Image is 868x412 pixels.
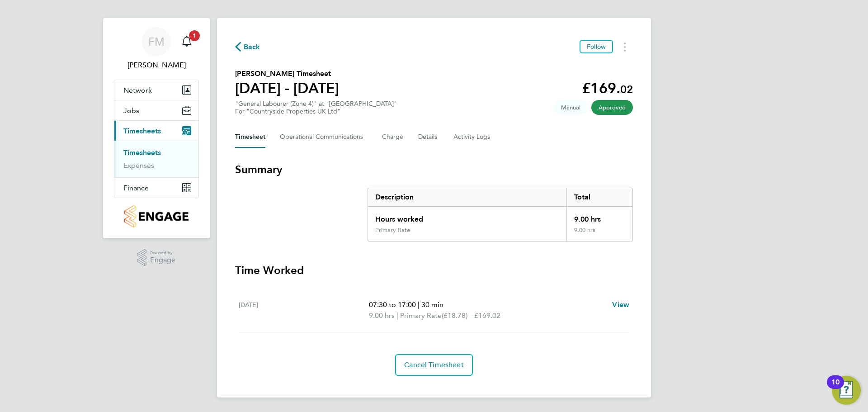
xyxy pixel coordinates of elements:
a: Powered byEngage [137,249,176,266]
button: Open Resource Center, 10 new notifications [832,376,861,405]
a: 1 [178,27,196,56]
span: Powered by [150,249,175,257]
div: "General Labourer (Zone 4)" at "[GEOGRAPHIC_DATA]" [235,100,397,115]
button: Network [114,80,198,100]
div: Primary Rate [375,227,410,234]
div: [DATE] [239,299,369,321]
span: 1 [189,30,200,41]
span: Timesheets [123,127,161,135]
app-decimal: £169. [582,80,633,97]
h1: [DATE] - [DATE] [235,79,339,97]
button: Timesheets Menu [617,40,633,54]
div: 9.00 hrs [566,227,632,241]
span: 9.00 hrs [369,311,395,320]
a: Go to home page [114,205,199,227]
section: Timesheet [235,162,633,376]
div: Summary [368,188,633,242]
span: Cancel Timesheet [404,360,464,369]
button: Charge [382,126,404,148]
h3: Summary [235,162,633,177]
a: Timesheets [123,148,161,157]
button: Activity Logs [453,126,491,148]
span: This timesheet has been approved. [591,100,633,115]
span: Primary Rate [400,310,442,321]
button: Back [235,41,260,52]
a: FM[PERSON_NAME] [114,27,199,71]
button: Jobs [114,100,198,120]
button: Details [418,126,439,148]
span: (£18.78) = [442,311,474,320]
div: 9.00 hrs [566,207,632,227]
span: Fletcher Melhuish [114,60,199,71]
div: 10 [831,382,840,394]
button: Timesheets [114,121,198,141]
h2: [PERSON_NAME] Timesheet [235,68,339,79]
div: For "Countryside Properties UK Ltd" [235,108,397,115]
span: Follow [587,43,606,51]
nav: Main navigation [103,18,210,238]
span: Jobs [123,106,139,115]
span: | [418,300,420,309]
div: Description [368,188,566,206]
span: Back [244,42,260,52]
span: | [396,311,398,320]
span: 30 min [421,300,443,309]
span: FM [148,36,165,47]
div: Timesheets [114,141,198,177]
span: This timesheet was manually created. [554,100,588,115]
button: Timesheet [235,126,265,148]
button: Follow [580,40,613,53]
span: £169.02 [474,311,500,320]
span: 07:30 to 17:00 [369,300,416,309]
h3: Time Worked [235,263,633,278]
a: View [612,299,629,310]
button: Operational Communications [280,126,368,148]
button: Cancel Timesheet [395,354,473,376]
div: Total [566,188,632,206]
span: View [612,300,629,309]
span: Network [123,86,152,95]
button: Finance [114,178,198,198]
div: Hours worked [368,207,566,227]
span: 02 [620,83,633,96]
span: Engage [150,256,175,264]
a: Expenses [123,161,154,170]
img: countryside-properties-logo-retina.png [124,205,188,227]
span: Finance [123,184,149,192]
